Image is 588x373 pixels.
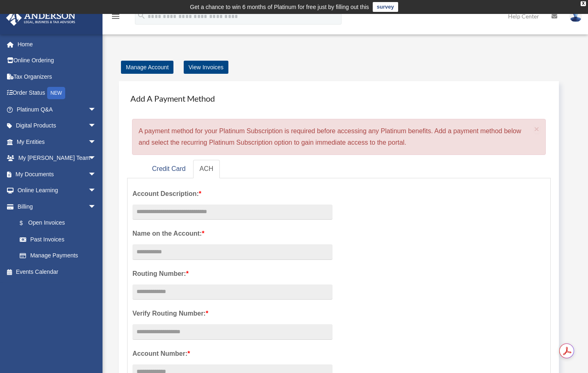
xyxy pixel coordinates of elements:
[88,150,105,167] span: arrow_drop_down
[24,218,28,228] span: $
[127,89,551,107] h4: Add A Payment Method
[6,101,109,118] a: Platinum Q&Aarrow_drop_down
[534,124,540,134] span: ×
[11,215,109,232] a: $Open Invoices
[570,10,582,22] img: User Pic
[111,11,121,21] i: menu
[47,87,65,99] div: NEW
[137,11,146,20] i: search
[4,10,78,26] img: Anderson Advisors Platinum Portal
[534,125,540,133] button: Close
[581,1,586,6] div: close
[373,2,398,12] a: survey
[146,160,192,178] a: Credit Card
[193,160,220,178] a: ACH
[6,134,109,150] a: My Entitiesarrow_drop_down
[121,61,173,74] a: Manage Account
[88,198,105,215] span: arrow_drop_down
[6,198,109,215] a: Billingarrow_drop_down
[6,166,109,182] a: My Documentsarrow_drop_down
[6,118,109,134] a: Digital Productsarrow_drop_down
[88,166,105,183] span: arrow_drop_down
[6,150,109,166] a: My [PERSON_NAME] Teamarrow_drop_down
[6,85,109,102] a: Order StatusNEW
[132,228,333,239] label: Name on the Account:
[88,101,105,118] span: arrow_drop_down
[132,348,333,359] label: Account Number:
[6,52,109,69] a: Online Ordering
[88,182,105,199] span: arrow_drop_down
[6,264,109,280] a: Events Calendar
[6,36,109,52] a: Home
[184,61,228,74] a: View Invoices
[132,308,333,319] label: Verify Routing Number:
[11,231,109,248] a: Past Invoices
[88,134,105,150] span: arrow_drop_down
[132,119,546,155] div: A payment method for your Platinum Subscription is required before accessing any Platinum benefit...
[190,2,369,12] div: Get a chance to win 6 months of Platinum for free just by filling out this
[6,182,109,199] a: Online Learningarrow_drop_down
[132,268,333,280] label: Routing Number:
[6,68,109,85] a: Tax Organizers
[11,248,105,264] a: Manage Payments
[88,118,105,134] span: arrow_drop_down
[111,14,121,21] a: menu
[132,188,333,200] label: Account Description:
